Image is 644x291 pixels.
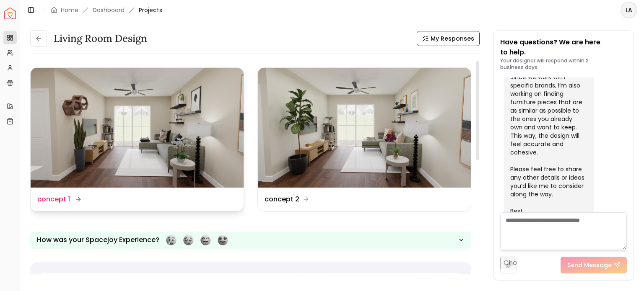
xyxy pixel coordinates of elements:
[431,34,474,43] span: My Responses
[500,57,627,71] p: Your designer will respond within 2 business days.
[417,31,480,46] button: My Responses
[4,8,16,19] img: Spacejoy Logo
[37,235,159,245] p: How was your Spacejoy Experience?
[500,37,627,57] p: Have questions? We are here to help.
[139,6,162,14] span: Projects
[61,6,78,14] a: Home
[265,194,299,204] dd: concept 2
[31,68,244,188] img: concept 1
[4,8,16,19] a: Spacejoy
[621,2,637,18] button: LA
[258,68,471,188] img: concept 2
[51,6,162,14] nav: breadcrumb
[54,32,147,45] h3: Living Room design
[30,67,244,211] a: concept 1concept 1
[37,194,70,204] dd: concept 1
[257,67,471,211] a: concept 2concept 2
[621,3,636,18] span: LA
[30,232,471,249] button: How was your Spacejoy Experience?Feeling terribleFeeling badFeeling goodFeeling awesome
[93,6,125,14] a: Dashboard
